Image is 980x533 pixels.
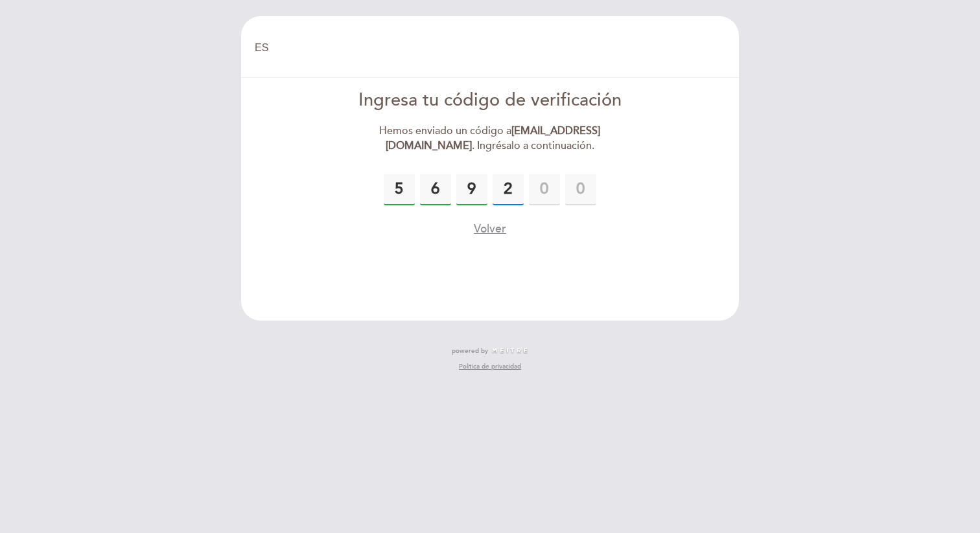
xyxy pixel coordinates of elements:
input: 0 [420,174,451,205]
strong: [EMAIL_ADDRESS][DOMAIN_NAME] [386,124,601,152]
div: Hemos enviado un código a . Ingrésalo a continuación. [342,124,639,153]
div: Ingresa tu código de verificación [342,88,639,113]
input: 0 [493,174,524,205]
input: 0 [456,174,487,205]
a: Política de privacidad [459,362,521,371]
span: powered by [452,346,488,356]
input: 0 [565,174,596,205]
button: Volver [474,221,506,237]
a: powered by [452,346,528,356]
input: 0 [529,174,560,205]
img: MEITRE [491,348,528,354]
input: 0 [384,174,415,205]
